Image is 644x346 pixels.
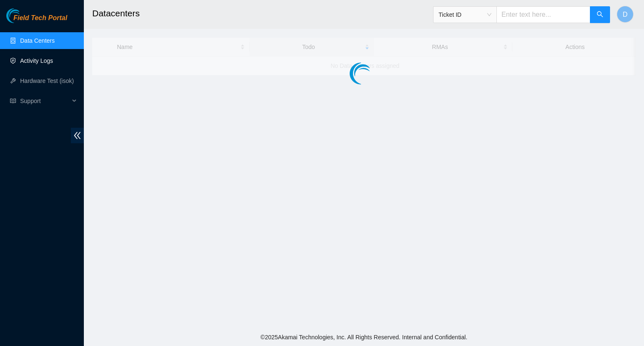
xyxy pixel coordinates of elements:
span: search [597,11,603,19]
a: Data Centers [20,37,55,44]
a: Activity Logs [20,57,53,64]
a: Akamai TechnologiesField Tech Portal [6,15,67,26]
span: Ticket ID [439,8,491,21]
span: D [623,9,628,20]
a: Hardware Test (isok) [20,77,74,84]
footer: © 2025 Akamai Technologies, Inc. All Rights Reserved. Internal and Confidential. [84,328,644,346]
button: D [617,6,634,23]
span: Field Tech Portal [13,14,67,22]
input: Enter text here... [496,6,590,23]
span: read [10,98,16,104]
img: Akamai Technologies [6,8,42,23]
span: Support [20,93,70,109]
span: double-left [71,128,84,143]
button: search [590,6,610,23]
